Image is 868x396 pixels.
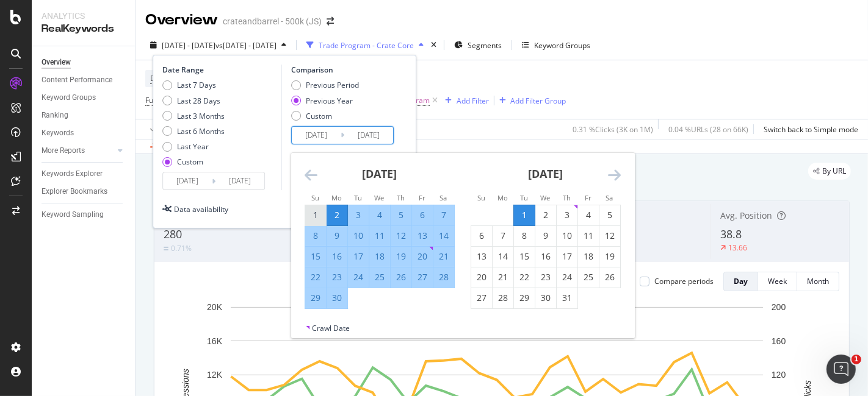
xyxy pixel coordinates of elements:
[348,271,369,283] div: 24
[497,193,508,202] small: Mo
[433,246,454,267] td: Selected. Saturday, September 21, 2024
[556,246,577,267] td: Choose Thursday, October 17, 2024 as your check-in date. It’s available.
[557,230,577,242] div: 10
[207,336,223,346] text: 16K
[492,288,513,308] td: Choose Monday, October 28, 2024 as your check-in date. It’s available.
[535,209,556,221] div: 2
[599,250,620,263] div: 19
[411,246,433,267] td: Selected. Friday, September 20, 2024
[162,96,225,106] div: Last 28 Days
[433,267,454,288] td: Selected. Saturday, September 28, 2024
[411,267,433,288] td: Selected. Friday, September 27, 2024
[305,225,326,246] td: Selected. Sunday, September 8, 2024
[557,250,577,263] div: 17
[302,35,429,55] button: Trade Program - Crate Core
[471,250,492,263] div: 13
[411,225,433,246] td: Selected. Friday, September 13, 2024
[513,267,535,288] td: Choose Tuesday, October 22, 2024 as your check-in date. It’s available.
[514,292,535,304] div: 29
[493,230,513,242] div: 7
[557,271,577,283] div: 24
[608,168,621,183] div: Move forward to switch to the next month.
[534,40,590,51] div: Keyword Groups
[305,267,326,288] td: Selected. Sunday, September 22, 2024
[369,225,390,246] td: Selected. Wednesday, September 11, 2024
[433,230,454,242] div: 14
[42,168,126,180] a: Keywords Explorer
[599,271,620,283] div: 26
[177,157,203,167] div: Custom
[42,74,112,87] div: Content Performance
[513,225,535,246] td: Choose Tuesday, October 8, 2024 as your check-in date. It’s available.
[391,271,411,283] div: 26
[207,370,223,380] text: 12K
[599,209,620,221] div: 5
[347,267,369,288] td: Selected. Tuesday, September 24, 2024
[535,267,556,288] td: Choose Wednesday, October 23, 2024 as your check-in date. It’s available.
[223,15,322,27] div: crateandbarrel - 500k (JS)
[412,209,433,221] div: 6
[764,124,858,135] div: Switch back to Simple mode
[42,127,74,140] div: Keywords
[312,323,350,333] div: Crawl Date
[599,246,620,267] td: Choose Saturday, October 19, 2024 as your check-in date. It’s available.
[540,193,550,202] small: We
[305,250,326,263] div: 15
[514,271,535,283] div: 22
[535,230,556,242] div: 9
[150,73,173,83] span: Device
[306,111,332,121] div: Custom
[514,209,535,221] div: 1
[42,56,71,69] div: Overview
[535,271,556,283] div: 23
[369,267,390,288] td: Selected. Wednesday, September 25, 2024
[535,246,556,267] td: Choose Wednesday, October 16, 2024 as your check-in date. It’s available.
[42,144,85,157] div: More Reports
[514,230,535,242] div: 8
[42,127,126,140] a: Keywords
[347,225,369,246] td: Selected. Tuesday, September 10, 2024
[369,230,390,242] div: 11
[577,246,599,267] td: Choose Friday, October 18, 2024 as your check-in date. It’s available.
[42,56,126,69] a: Overview
[311,193,319,202] small: Su
[327,271,347,283] div: 23
[535,225,556,246] td: Choose Wednesday, October 9, 2024 as your check-in date. It’s available.
[471,246,492,267] td: Choose Sunday, October 13, 2024 as your check-in date. It’s available.
[177,80,216,90] div: Last 7 Days
[720,227,742,241] span: 38.8
[471,230,492,242] div: 6
[326,225,347,246] td: Selected. Monday, September 9, 2024
[327,250,347,263] div: 16
[599,230,620,242] div: 12
[556,288,577,308] td: Choose Thursday, October 31, 2024 as your check-in date. It’s available.
[145,95,172,105] span: Full URL
[390,246,411,267] td: Selected. Thursday, September 19, 2024
[215,40,277,51] span: vs [DATE] - [DATE]
[291,111,359,121] div: Custom
[306,80,359,90] div: Previous Period
[327,292,347,304] div: 30
[305,292,326,304] div: 29
[162,65,278,75] div: Date Range
[439,193,447,202] small: Sa
[535,205,556,225] td: Choose Wednesday, October 2, 2024 as your check-in date. It’s available.
[772,302,786,312] text: 200
[177,126,225,136] div: Last 6 Months
[492,246,513,267] td: Choose Monday, October 14, 2024 as your check-in date. It’s available.
[162,111,225,121] div: Last 3 Months
[808,163,851,180] div: legacy label
[42,185,107,198] div: Explorer Bookmarks
[374,193,384,202] small: We
[599,225,620,246] td: Choose Saturday, October 12, 2024 as your check-in date. It’s available.
[577,225,599,246] td: Choose Friday, October 11, 2024 as your check-in date. It’s available.
[347,246,369,267] td: Selected. Tuesday, September 17, 2024
[578,230,599,242] div: 11
[822,168,846,175] span: By URL
[291,80,359,90] div: Previous Period
[759,119,858,139] button: Switch back to Simple mode
[207,302,223,312] text: 20K
[362,166,397,181] strong: [DATE]
[772,370,786,380] text: 120
[327,209,347,221] div: 2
